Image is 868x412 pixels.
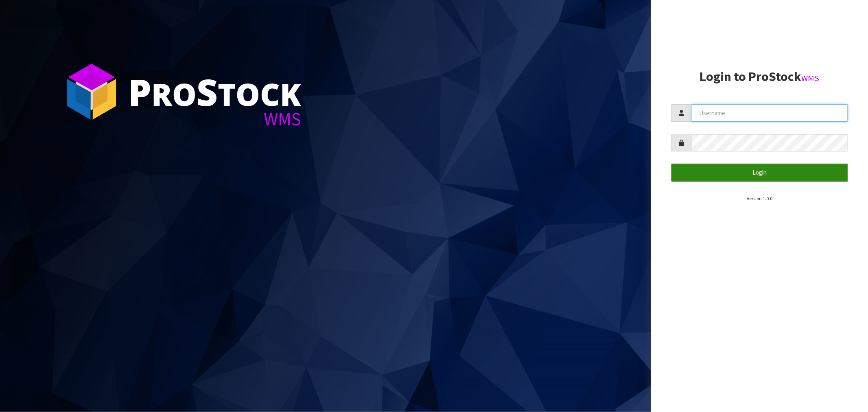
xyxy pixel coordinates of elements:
img: ProStock Cube [61,61,122,122]
span: S [197,67,218,116]
h2: Login to ProStock [671,70,848,84]
small: WMS [801,73,819,83]
small: Version 1.0.0 [747,195,772,202]
div: WMS [128,110,301,128]
div: ro tock [128,73,301,110]
input: Username [692,104,848,122]
span: P [128,67,151,116]
button: Login [671,164,848,181]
